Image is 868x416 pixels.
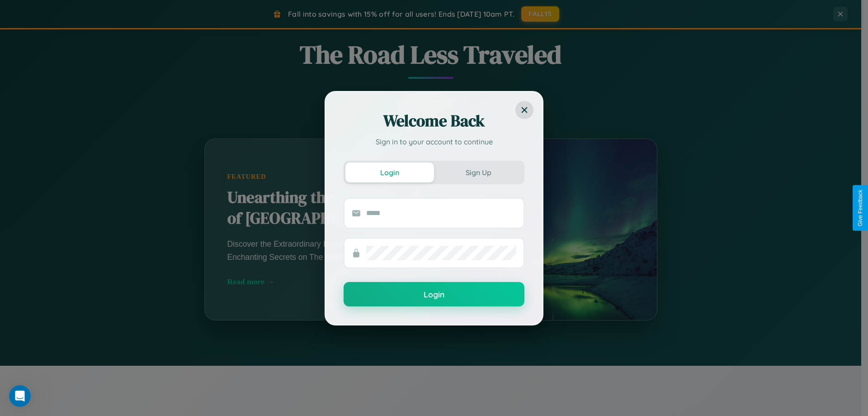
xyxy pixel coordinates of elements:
p: Sign in to your account to continue [344,136,524,147]
button: Login [344,282,524,306]
button: Login [345,163,434,182]
button: Sign Up [434,163,523,182]
div: Give Feedback [857,190,863,226]
h2: Welcome Back [344,110,524,132]
iframe: Intercom live chat [9,385,31,407]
